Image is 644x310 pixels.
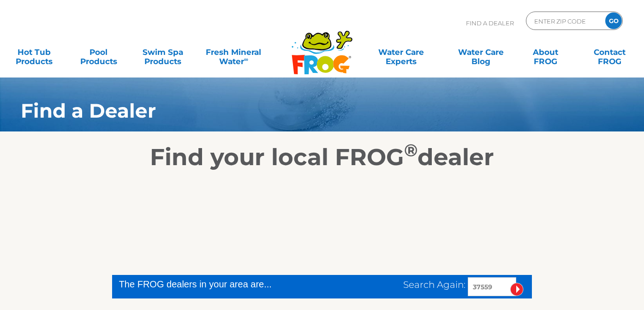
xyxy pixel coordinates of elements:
[404,140,417,161] sup: ®
[138,43,188,61] a: Swim SpaProducts
[403,279,465,290] span: Search Again:
[466,12,514,35] p: Find A Dealer
[286,18,358,75] img: Frog Products Logo
[21,100,574,122] h1: Find a Dealer
[202,43,265,61] a: Fresh MineralWater∞
[456,43,506,61] a: Water CareBlog
[119,277,326,291] div: The FROG dealers in your area are...
[510,283,524,296] input: Submit
[9,43,59,61] a: Hot TubProducts
[585,43,635,61] a: ContactFROG
[244,56,248,63] sup: ∞
[520,43,570,61] a: AboutFROG
[360,43,441,61] a: Water CareExperts
[7,143,637,171] h2: Find your local FROG dealer
[73,43,123,61] a: PoolProducts
[605,12,622,29] input: GO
